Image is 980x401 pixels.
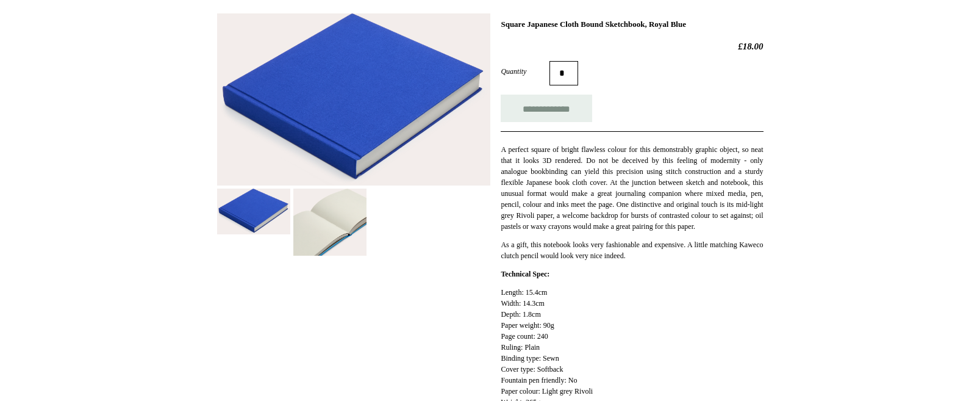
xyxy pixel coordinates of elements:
label: Quantity [501,66,549,77]
h2: £18.00 [501,41,763,52]
img: Square Japanese Cloth Bound Sketchbook, Royal Blue [217,13,490,186]
h1: Square Japanese Cloth Bound Sketchbook, Royal Blue [501,20,763,29]
img: Square Japanese Cloth Bound Sketchbook, Royal Blue [217,189,290,235]
img: Square Japanese Cloth Bound Sketchbook, Royal Blue [293,189,367,256]
p: As a gift, this notebook looks very fashionable and expensive. A little matching Kaweco clutch pe... [501,239,763,261]
p: A perfect square of bright flawless colour for this demonstrably graphic object, so neat that it ... [501,144,763,232]
strong: Technical Spec: [501,270,549,278]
